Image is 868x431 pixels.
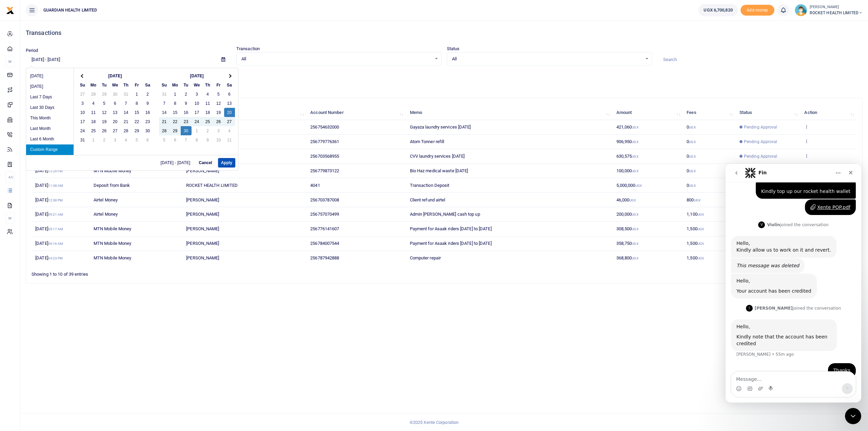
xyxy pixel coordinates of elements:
span: 256779873122 [310,168,339,173]
small: 09:16 AM [48,242,63,246]
span: [DATE] [35,226,63,231]
td: 17 [77,117,88,126]
span: Payment for Asaak riders [DATE] to [DATE] [410,226,492,231]
span: 0 [687,139,695,144]
td: 19 [99,117,110,126]
span: 368,800 [616,255,638,260]
th: We [110,80,121,90]
span: ROCKET HEALTH LIMITED [186,183,238,188]
td: 11 [88,108,99,117]
td: 14 [121,108,132,117]
span: 256787942888 [310,255,339,260]
th: Su [77,80,88,90]
label: Period [26,47,38,54]
span: 256703787008 [310,197,339,202]
small: 09:21 AM [48,213,63,216]
span: 0 [687,154,695,159]
span: All [241,56,432,62]
td: 31 [77,135,88,144]
td: 28 [88,90,99,99]
span: 1,500 [687,255,704,260]
small: UGX [632,140,638,144]
th: Sa [142,80,153,90]
td: 26 [213,117,224,126]
iframe: Intercom live chat [726,164,861,403]
span: [DATE] [35,197,63,202]
li: Last Month [26,123,74,134]
th: Tu [181,80,192,90]
small: 12:26 PM [48,169,63,173]
li: M [5,213,15,224]
a: Add money [741,7,774,12]
span: 1,500 [687,226,704,231]
li: Ac [5,172,15,183]
span: Pending Approval [744,139,777,145]
td: 6 [110,99,121,108]
span: GUARDIAN HEALTH LIMITED [41,7,100,13]
small: UGX [697,242,704,246]
td: 11 [224,135,235,144]
td: 2 [202,126,213,135]
th: Fr [132,80,142,90]
span: 256754632000 [310,124,339,130]
li: M [5,56,15,67]
span: 308,500 [616,226,638,231]
td: 14 [159,108,170,117]
th: Tu [99,80,110,90]
td: 17 [192,108,202,117]
th: Account Number: activate to sort column ascending [307,105,406,120]
small: [PERSON_NAME] [810,4,863,10]
span: 5,000,000 [616,183,642,188]
li: Last 6 Month [26,134,74,144]
span: 0 [687,124,695,130]
td: 23 [142,117,153,126]
span: CVV laundry services [DATE] [410,154,465,159]
th: We [192,80,202,90]
span: 630,575 [616,154,638,159]
span: ROCKET HEALTH LIMITED [810,10,863,16]
td: 11 [202,99,213,108]
td: 8 [192,135,202,144]
small: UGX [689,169,695,173]
td: 15 [132,108,142,117]
button: Apply [218,158,235,168]
span: Deposit from Bank [94,183,130,188]
li: Last 7 Days [26,92,74,102]
td: 6 [142,135,153,144]
td: 15 [170,108,181,117]
td: 2 [99,135,110,144]
span: Bio Haz medical waste [DATE] [410,168,468,173]
small: UGX [689,125,695,129]
td: 2 [181,90,192,99]
td: 18 [202,108,213,117]
a: UGX 6,700,820 [698,4,737,16]
td: 4 [88,99,99,108]
td: 18 [88,117,99,126]
span: Airtel Money [94,212,118,217]
small: UGX [635,184,642,188]
span: [DATE] [35,255,63,260]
